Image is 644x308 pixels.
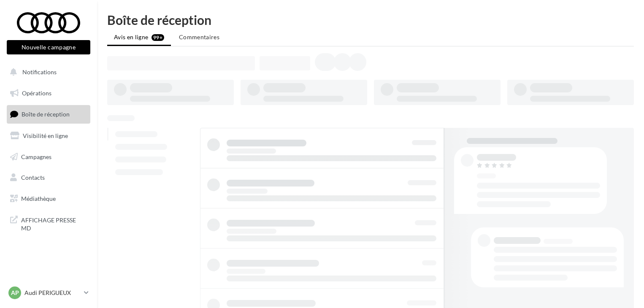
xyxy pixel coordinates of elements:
a: Boîte de réception [5,105,92,123]
a: Campagnes [5,148,92,166]
button: Nouvelle campagne [7,40,90,54]
span: AFFICHAGE PRESSE MD [21,214,87,232]
a: AFFICHAGE PRESSE MD [5,211,92,236]
span: Commentaires [179,33,219,41]
a: Médiathèque [5,190,92,208]
span: Opérations [22,89,51,97]
div: Boîte de réception [107,14,634,26]
span: Notifications [22,68,57,76]
a: AP Audi PERIGUEUX [7,285,90,301]
span: Campagnes [21,153,51,160]
span: Boîte de réception [22,111,70,118]
span: AP [11,289,19,297]
a: Opérations [5,84,92,102]
span: Médiathèque [21,195,56,202]
a: Visibilité en ligne [5,127,92,145]
button: Notifications [5,63,89,81]
a: Contacts [5,169,92,186]
p: Audi PERIGUEUX [24,289,81,297]
span: Contacts [21,174,45,181]
span: Visibilité en ligne [23,132,68,139]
